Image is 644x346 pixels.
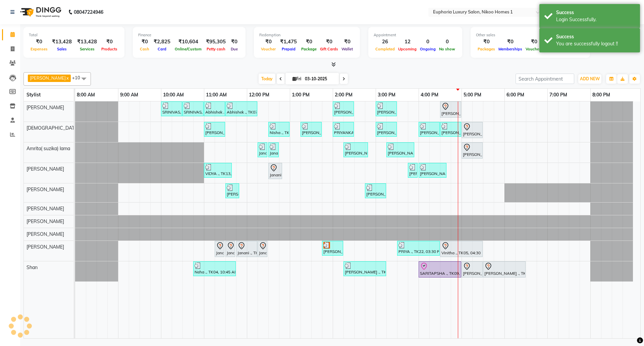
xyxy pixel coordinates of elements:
div: ₹0 [228,38,240,46]
a: 6:00 PM [505,90,526,100]
span: Products [100,47,119,51]
span: [PERSON_NAME] [26,218,64,224]
div: ₹0 [476,38,497,46]
span: [PERSON_NAME] [26,186,64,192]
div: ₹0 [524,38,544,46]
div: Other sales [476,32,585,38]
div: [PERSON_NAME], TK01, 02:45 PM-03:15 PM, EP-Shoulder & Back (30 Mins) [366,184,385,197]
input: Search Appointment [516,74,574,84]
span: [PERSON_NAME] [26,104,64,111]
span: Prepaid [280,47,297,51]
span: Packages [476,47,497,51]
div: [PERSON_NAME] ., TK23, 05:30 PM-06:30 PM, EP-Artistic Cut - Creative Stylist [484,262,525,276]
div: Success [556,33,635,40]
span: Package [300,47,318,51]
a: 8:00 AM [75,90,97,100]
span: Online/Custom [173,47,203,51]
div: Neha ., TK04, 10:45 AM-11:45 AM, EP-Artistic Cut - Creative Stylist [194,262,235,275]
div: [PERSON_NAME] ., TK03, 02:15 PM-03:15 PM, EP-Color My Root KP [344,262,385,275]
div: Success [556,9,635,16]
div: 0 [437,38,457,46]
div: Finance [138,32,240,38]
div: [PERSON_NAME], TK21, 04:00 PM-04:40 PM, EP-Whitening Clean-Up [419,164,446,177]
div: Total [29,32,119,38]
span: Vouchers [524,47,544,51]
a: 4:00 PM [419,90,440,100]
span: [PERSON_NAME] [26,244,64,250]
span: Completed [374,47,396,51]
div: You are successfully logout !! [556,40,635,47]
span: No show [437,47,457,51]
div: Janani, TK16, 12:30 PM-12:45 PM, EP-Upperlip Intimate [269,143,278,156]
a: 8:00 PM [591,90,612,100]
span: Cash [138,47,151,51]
a: 11:00 AM [204,90,228,100]
div: ₹0 [318,38,340,46]
div: [PERSON_NAME] ., TK24, 05:00 PM-05:30 PM, EL-HAIR CUT (Senior Stylist) with hairwash MEN [462,123,482,137]
div: [PERSON_NAME] ., TK20, 04:00 PM-04:30 PM, EL-HAIR CUT (Senior Stylist) with hairwash MEN [419,123,439,136]
img: logo [17,3,63,21]
span: [DEMOGRAPHIC_DATA] [26,125,79,131]
span: Upcoming [396,47,418,51]
span: Due [229,47,239,51]
div: ₹1,475 [277,38,300,46]
span: Today [259,74,275,84]
div: Redemption [259,32,355,38]
div: Abhishek ., TK07, 11:00 AM-11:30 AM, EL-HAIR CUT (Senior Stylist) with hairwash MEN [205,102,224,115]
div: Login Successfully. [556,16,635,23]
div: ₹0 [100,38,119,46]
div: Janani ., TK08, 12:30 PM-12:50 PM, EL-Eyebrows Threading [269,164,281,178]
div: [PERSON_NAME] ., TK18, 03:00 PM-03:30 PM, EL-HAIR CUT (Junior Stylist) with hairwash MEN [376,102,396,115]
span: [PERSON_NAME] [26,206,64,212]
div: Janani ., TK08, 12:15 PM-12:25 PM, EP-Ultimate Damage Control (Add On) [258,242,267,256]
a: 2:00 PM [333,90,354,100]
div: 12 [396,38,418,46]
a: 7:00 PM [548,90,569,100]
div: [PERSON_NAME] ., TK03, 02:15 PM-02:50 PM, EP-Tefiti Coffee Pedi [344,143,367,156]
div: Appointment [374,32,457,38]
span: Wallet [340,47,355,51]
div: ₹0 [340,38,355,46]
span: Services [78,47,96,51]
div: Janani ., TK08, 11:15 AM-11:20 AM, EP-Shampoo (Wella) [215,242,224,256]
span: Amrita( suzika) lama [26,145,70,152]
span: Memberships [497,47,524,51]
span: ADD NEW [580,76,600,81]
div: [PERSON_NAME] ., TK12, 01:45 PM-02:15 PM, EL-HAIR CUT (Junior Stylist) with hairwash MEN [323,242,342,255]
a: x [66,75,69,81]
span: Card [156,47,168,51]
span: [PERSON_NAME] [30,75,66,81]
a: 5:00 PM [462,90,483,100]
div: [PERSON_NAME], TK25, 04:30 PM-05:00 PM, EL-HAIR CUT (Senior Stylist) with hairwash MEN [441,102,461,117]
div: [PERSON_NAME] ., TK19, 03:00 PM-03:30 PM, EL-HAIR CUT (Junior Stylist) with hairwash MEN [376,123,396,136]
span: Petty cash [205,47,227,51]
div: [PERSON_NAME], TK14, 11:00 AM-11:30 AM, EL-HAIR CUT (Senior Stylist) with hairwash MEN [205,123,224,136]
div: ₹10,604 [173,38,203,46]
span: +10 [72,75,85,80]
span: Gift Cards [318,47,340,51]
div: Janani ., TK08, 11:30 AM-11:35 AM, EP-Conditioning (Wella) [226,242,234,256]
span: Stylist [26,92,41,98]
div: ₹2,825 [151,38,173,46]
div: 26 [374,38,396,46]
a: 1:00 PM [290,90,311,100]
div: ₹0 [138,38,151,46]
div: ₹95,305 [203,38,228,46]
div: Vinitha ., TK05, 04:30 PM-05:30 PM, EP-Artistic Cut - Creative Stylist [441,242,482,256]
a: 10:00 AM [161,90,185,100]
a: 9:00 AM [118,90,140,100]
div: ₹0 [29,38,49,46]
div: Janani, TK16, 12:15 PM-12:20 PM, EP-Under Arms Intimate [258,143,267,156]
button: ADD NEW [578,74,601,84]
div: PRIYANKA ., TK15, 02:00 PM-02:30 PM, EL-Kid Cut (Below 8 Yrs) BOY [333,123,353,136]
div: ₹13,428 [49,38,74,46]
div: [PERSON_NAME] ., TK17, 01:15 PM-01:45 PM, EL-HAIR CUT (Junior Stylist) with hairwash MEN [301,123,321,136]
div: [PERSON_NAME] ., TK26, 05:00 PM-05:30 PM, EP-Instant Clean-Up [462,143,482,158]
div: [PERSON_NAME], TK14, 11:30 AM-11:50 AM, EL-Eyebrows Threading [226,184,238,197]
span: Sales [55,47,68,51]
div: [PERSON_NAME], TK21, 03:45 PM-03:50 PM, EP-Face & Neck Bleach/Detan [409,164,417,177]
div: SRINIVAS, TK06, 10:30 AM-11:00 AM, EP-[PERSON_NAME] Trim/Design MEN [183,102,203,115]
input: 2025-10-03 [303,74,336,84]
a: 12:00 PM [247,90,271,100]
div: 0 [418,38,437,46]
